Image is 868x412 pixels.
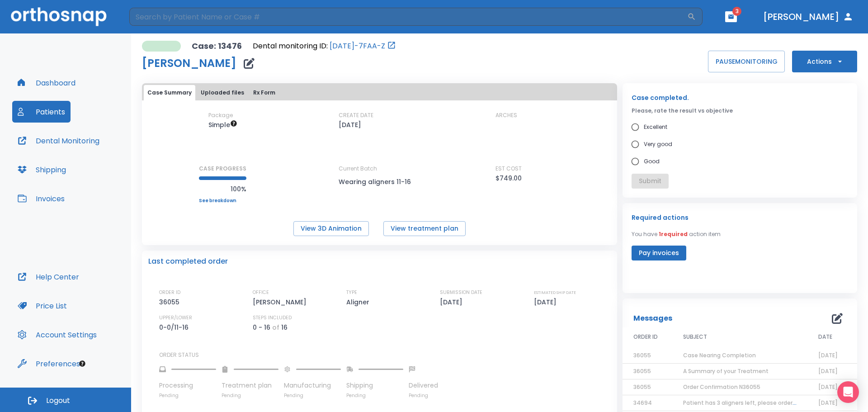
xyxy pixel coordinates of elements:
div: tabs [144,85,615,100]
p: [DATE] [440,297,466,308]
button: View 3D Animation [293,221,369,236]
p: Pending [284,392,341,399]
p: ESTIMATED SHIP DATE [534,289,576,297]
button: Rx Form [250,85,279,100]
p: Required actions [632,212,689,223]
a: [DATE]-7FAA-Z [330,41,385,52]
p: Processing [159,381,216,390]
button: Help Center [12,266,85,288]
p: You have action item [632,230,721,238]
span: Patient has 3 aligners left, please order next set! [683,399,819,407]
span: [DATE] [818,383,838,391]
p: Wearing aligners 11-16 [339,176,420,187]
span: [DATE] [818,351,838,359]
p: 0-0/11-16 [159,322,192,333]
p: EST COST [495,165,522,173]
p: Package [208,111,233,119]
button: PAUSEMONITORING [708,51,785,72]
button: [PERSON_NAME] [759,9,857,25]
button: Dashboard [12,72,81,94]
button: Account Settings [12,324,102,346]
p: Current Batch [339,165,420,173]
button: Shipping [12,159,71,180]
p: Last completed order [148,256,228,267]
button: Case Summary [144,85,195,100]
span: SUBJECT [683,333,707,341]
span: 36055 [633,351,651,359]
input: Search by Patient Name or Case # [129,8,687,26]
p: SUBMISSION DATE [440,289,482,297]
p: Case: 13476 [192,41,242,52]
p: OFFICE [253,289,269,297]
button: Invoices [12,188,70,209]
p: Pending [346,392,403,399]
span: 3 [732,7,741,16]
button: View treatment plan [383,221,466,236]
p: Pending [159,392,216,399]
p: CASE PROGRESS [199,165,246,173]
p: Delivered [409,381,438,390]
span: [DATE] [818,399,838,407]
div: Open Intercom Messenger [837,381,859,403]
span: Excellent [644,122,667,133]
button: Dental Monitoring [12,130,105,152]
h1: [PERSON_NAME] [142,58,236,69]
p: Messages [633,313,672,324]
img: Orthosnap [11,7,107,26]
p: 0 - 16 [253,322,270,333]
span: 34694 [633,399,652,407]
span: Case Nearing Completion [683,351,756,359]
p: Dental monitoring ID: [253,41,328,52]
p: CREATE DATE [339,111,373,119]
span: A Summary of your Treatment [683,367,769,375]
span: Very good [644,139,672,150]
p: Aligner [346,297,373,308]
p: Manufacturing [284,381,341,390]
div: Tooltip anchor [78,360,86,368]
p: Please, rate the result vs objective [632,107,848,115]
span: Up to 10 steps (20 aligners) [208,120,237,129]
p: ORDER STATUS [159,351,611,359]
button: Pay invoices [632,246,686,260]
p: of [272,322,279,333]
p: [DATE] [339,119,361,130]
p: Pending [409,392,438,399]
p: [DATE] [534,297,560,308]
span: Logout [46,396,70,406]
p: Shipping [346,381,403,390]
span: [DATE] [818,367,838,375]
span: Good [644,156,660,167]
p: 36055 [159,297,183,308]
p: ARCHES [495,111,517,119]
span: ORDER ID [633,333,658,341]
span: 1 required [659,230,688,238]
p: Pending [222,392,278,399]
p: 16 [281,322,288,333]
button: Patients [12,101,71,123]
span: 36055 [633,367,651,375]
p: UPPER/LOWER [159,314,192,322]
p: Case completed. [632,92,848,103]
button: Uploaded files [197,85,248,100]
button: Price List [12,295,72,317]
p: $749.00 [495,173,522,184]
p: Treatment plan [222,381,278,390]
p: ORDER ID [159,289,180,297]
button: Preferences [12,353,85,374]
p: [PERSON_NAME] [253,297,310,308]
span: Order Confirmation N36055 [683,383,760,391]
p: 100% [199,184,246,194]
p: TYPE [346,289,357,297]
p: STEPS INCLUDED [253,314,292,322]
a: See breakdown [199,198,246,204]
span: DATE [818,333,832,341]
